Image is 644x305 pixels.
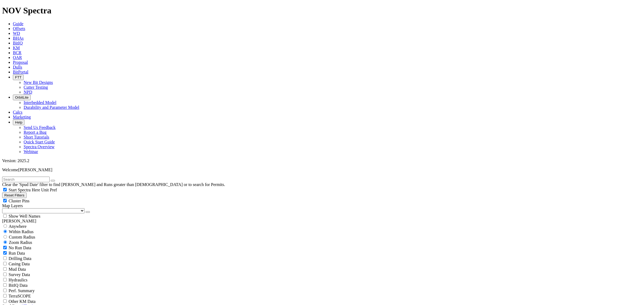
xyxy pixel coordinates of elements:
[13,95,31,100] button: OrbitLite
[15,95,28,99] span: OrbitLite
[13,50,21,55] a: BCR
[13,41,23,45] a: BitIQ
[24,144,54,149] a: Spectra Overview
[41,188,57,192] span: Unit Pref
[13,65,22,69] a: Dulls
[9,267,26,271] span: Mud Data
[13,31,20,36] a: WD
[9,294,31,298] span: TerraSCOPE
[13,46,20,50] a: KM
[2,177,50,182] input: Search
[13,21,23,26] a: Guide
[15,75,21,79] span: FTT
[2,168,642,172] p: Welcome
[2,203,23,208] span: Map Layers
[18,168,52,172] span: [PERSON_NAME]
[13,115,31,119] a: Marketing
[24,85,48,90] a: Cutter Testing
[13,26,25,31] a: Offsets
[2,158,642,163] div: Version: 2025.2
[9,188,40,192] span: Start Spectra Here
[9,288,35,293] span: Perf. Summary
[9,240,32,245] span: Zoom Radius
[9,251,25,255] span: Run Data
[24,149,38,154] a: Webinar
[9,235,35,239] span: Custom Radius
[24,125,56,130] a: Send Us Feedback
[2,288,642,293] filter-controls-checkbox: Performance Summary
[2,192,27,198] button: Reset Filters
[24,105,79,110] a: Durability and Parameter Model
[2,277,642,282] filter-controls-checkbox: Hydraulics Analysis
[2,299,642,304] filter-controls-checkbox: TerraSCOPE Data
[9,214,40,218] span: Show Well Names
[24,130,46,135] a: Report a Bug
[9,262,30,266] span: Casing Data
[24,135,49,139] a: Short Tutorials
[2,293,642,299] filter-controls-checkbox: TerraSCOPE Data
[9,224,27,229] span: Anywhere
[15,120,22,124] span: Help
[9,256,31,261] span: Drilling Data
[9,229,34,234] span: Within Radius
[13,110,23,114] a: Calcs
[9,283,28,288] span: BitIQ Data
[13,36,24,40] a: BHAs
[2,219,642,224] div: [PERSON_NAME]
[24,80,53,85] a: New Bit Designs
[9,278,27,282] span: Hydraulics
[13,55,22,60] a: OAR
[13,70,28,74] a: BitPortal
[24,140,55,144] a: Quick Start Guide
[9,299,35,304] span: Other KM Data
[9,272,30,277] span: Survey Data
[2,182,225,187] span: Clear the 'Spud Date' filter to find [PERSON_NAME] and Runs greater than [DEMOGRAPHIC_DATA] or to...
[24,90,32,94] a: NPD
[9,246,31,250] span: No Run Data
[24,100,56,105] a: Interbedded Model
[3,188,7,191] input: Start Spectra Here
[13,120,24,125] button: Help
[2,6,642,16] h1: NOV Spectra
[13,60,28,65] a: Proposal
[9,199,30,203] span: Cluster Pins
[13,75,24,80] button: FTT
